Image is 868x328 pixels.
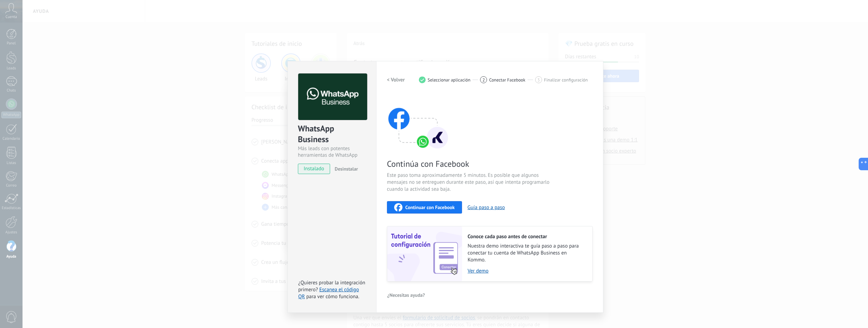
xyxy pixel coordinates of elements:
span: Seleccionar aplicación [428,77,471,83]
span: ¿Necesitas ayuda? [387,293,425,297]
span: Continúa con Facebook [387,158,552,169]
span: para ver cómo funciona. [306,293,359,300]
button: ¿Necesitas ayuda? [387,290,425,300]
span: Desinstalar [335,166,358,172]
div: Más leads con potentes herramientas de WhatsApp [298,145,366,158]
span: Este paso toma aproximadamente 5 minutos. Es posible que algunos mensajes no se entreguen durante... [387,172,552,193]
a: Ver demo [468,268,585,274]
span: Continuar con Facebook [405,205,455,210]
h2: Conoce cada paso antes de conectar [468,233,585,240]
h2: < Volver [387,77,405,83]
span: 3 [537,77,540,83]
span: Conectar Facebook [489,77,525,83]
button: Continuar con Facebook [387,201,462,214]
img: connect with facebook [387,94,449,150]
span: Finalizar configuración [544,77,588,83]
span: Nuestra demo interactiva te guía paso a paso para conectar tu cuenta de WhatsApp Business en Kommo. [468,243,585,264]
div: WhatsApp Business [298,123,366,145]
a: Escanea el código QR [298,286,359,300]
img: logo_main.png [298,74,367,120]
span: instalado [298,164,330,174]
button: Desinstalar [332,164,358,174]
button: < Volver [387,74,405,86]
span: 2 [482,77,485,83]
button: Guía paso a paso [468,204,505,211]
span: ¿Quieres probar la integración primero? [298,279,365,293]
